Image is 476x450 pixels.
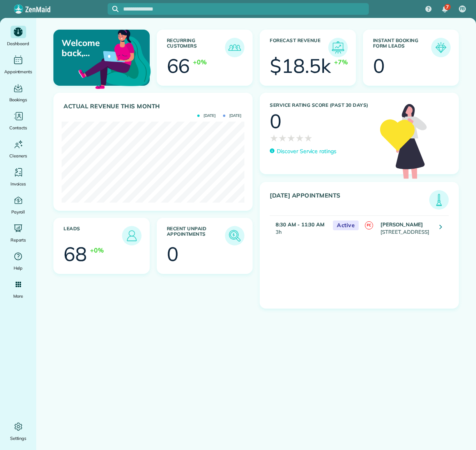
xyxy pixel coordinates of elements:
[3,138,33,160] a: Cleaners
[227,40,242,55] img: icon_recurring_customers-cf858462ba22bcd05b5a5880d41d6543d210077de5bb9ebc9590e49fd87d84ed.png
[270,192,429,210] h3: [DATE] Appointments
[90,245,104,255] div: +0%
[380,221,423,228] strong: [PERSON_NAME]
[333,221,359,230] span: Active
[270,131,278,145] span: ★
[270,38,328,57] h3: Forecast Revenue
[11,236,26,244] span: Reports
[167,56,190,76] div: 66
[112,6,119,12] svg: Focus search
[373,38,432,57] h3: Instant Booking Form Leads
[167,38,225,57] h3: Recurring Customers
[278,131,287,145] span: ★
[334,57,348,67] div: +7%
[276,221,324,228] strong: 8:30 AM - 11:30 AM
[9,152,27,160] span: Cleaners
[3,82,33,104] a: Bookings
[62,38,117,58] p: Welcome back, [PERSON_NAME] AND [PERSON_NAME]!
[227,228,242,244] img: icon_unpaid_appointments-47b8ce3997adf2238b356f14209ab4cced10bd1f174958f3ca8f1d0dd7fffeee.png
[3,194,33,216] a: Payroll
[64,244,87,264] div: 68
[431,192,447,208] img: icon_todays_appointments-901f7ab196bb0bea1936b74009e4eb5ffbc2d2711fa7634e0d609ed5ef32b18b.png
[3,222,33,244] a: Reports
[270,111,281,131] div: 0
[379,215,434,240] td: [STREET_ADDRESS]
[167,244,179,264] div: 0
[167,226,225,245] h3: Recent unpaid appointments
[11,208,25,216] span: Payroll
[296,131,304,145] span: ★
[304,131,313,145] span: ★
[108,6,119,12] button: Focus search
[446,4,449,10] span: 7
[3,166,33,188] a: Invoices
[437,1,453,18] div: 7 unread notifications
[373,56,385,76] div: 0
[13,292,23,300] span: More
[14,264,23,272] span: Help
[9,124,27,132] span: Contacts
[223,114,241,118] span: [DATE]
[9,96,27,104] span: Bookings
[4,68,32,76] span: Appointments
[460,6,465,12] span: FB
[3,250,33,272] a: Help
[270,215,329,240] td: 3h
[124,228,140,244] img: icon_leads-1bed01f49abd5b7fead27621c3d59655bb73ed531f8eeb49469d10e621d6b896.png
[11,180,26,188] span: Invoices
[77,21,152,96] img: dashboard_welcome-42a62b7d889689a78055ac9021e634bf52bae3f8056760290aed330b23ab8690.png
[365,221,373,229] span: FC
[277,147,336,155] p: Discover Service ratings
[64,226,122,245] h3: Leads
[10,434,27,442] span: Settings
[197,114,216,118] span: [DATE]
[3,54,33,76] a: Appointments
[64,103,244,110] h3: Actual Revenue this month
[3,420,33,442] a: Settings
[330,40,346,55] img: icon_forecast_revenue-8c13a41c7ed35a8dcfafea3cbb826a0462acb37728057bba2d056411b612bbbe.png
[433,40,449,55] img: icon_form_leads-04211a6a04a5b2264e4ee56bc0799ec3eb69b7e499cbb523a139df1d13a81ae0.png
[3,26,33,48] a: Dashboard
[270,56,331,76] div: $18.5k
[193,57,207,67] div: +0%
[7,40,29,48] span: Dashboard
[3,110,33,132] a: Contacts
[270,102,372,108] h3: Service Rating score (past 30 days)
[287,131,296,145] span: ★
[270,147,336,155] a: Discover Service ratings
